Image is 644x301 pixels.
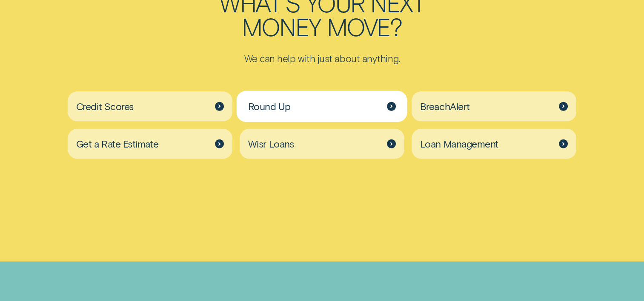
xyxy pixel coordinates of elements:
[420,100,470,113] span: BreachAlert
[76,138,158,150] span: Get a Rate Estimate
[68,129,232,159] a: Get a Rate Estimate
[240,129,404,159] a: Wisr Loans
[412,129,576,159] a: Loan Management
[76,100,134,113] span: Credit Scores
[175,52,469,65] p: We can help with just about anything.
[68,91,232,122] a: Credit Scores
[412,91,576,122] a: BreachAlert
[420,138,498,150] span: Loan Management
[248,100,290,113] span: Round Up
[248,138,294,150] span: Wisr Loans
[240,91,404,122] a: Round Up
